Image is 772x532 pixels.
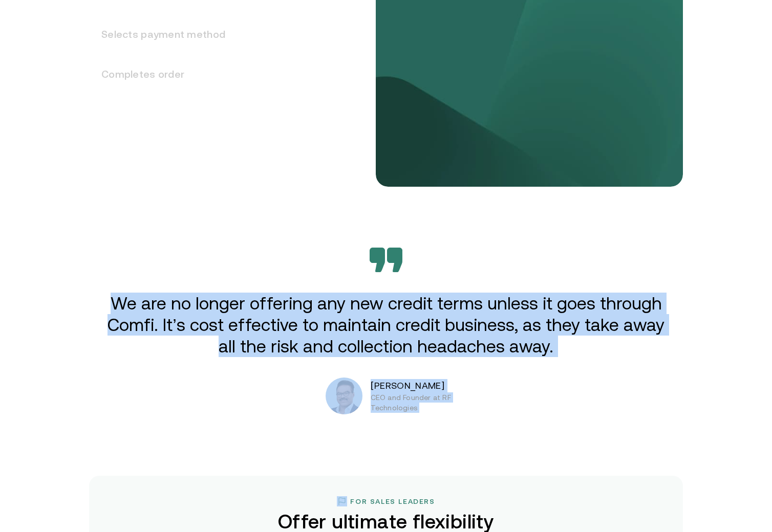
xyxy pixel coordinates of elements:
img: Bevarabia [370,248,402,272]
h3: Completes order [89,54,251,94]
img: flag [337,496,347,506]
p: CEO and Founder at RF Technologies [371,392,474,413]
h3: Selects payment method [89,14,251,54]
p: We are no longer offering any new credit terms unless it goes through Comfi. It’s cost effective ... [104,293,668,357]
h3: For Sales Leaders [350,497,435,505]
p: [PERSON_NAME] [371,379,500,392]
img: Photoroom [326,378,362,414]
